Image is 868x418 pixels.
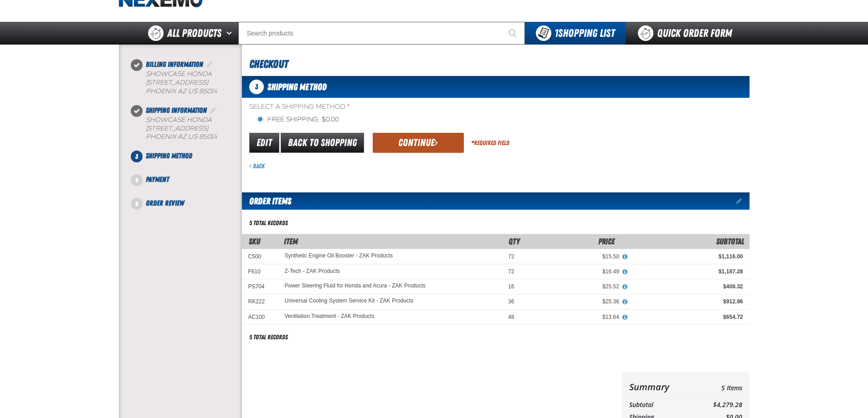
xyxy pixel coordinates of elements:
li: Billing Information. Step 1 of 5. Completed [137,59,242,105]
button: View All Prices for Synthetic Engine Oil Booster - ZAK Products [619,253,631,261]
td: 5 Items [688,379,742,395]
nav: Checkout steps. Current step is Shipping Method. Step 3 of 5 [130,59,242,209]
input: Free Shipping: $0.00 [257,116,264,123]
div: $25.52 [527,283,619,290]
div: $408.32 [632,283,743,290]
span: AZ [178,87,186,95]
span: Subtotal [716,237,744,246]
span: Billing Information [146,60,203,69]
span: 3 [249,80,264,94]
span: Shipping Information [146,106,207,115]
a: Universal Cooling System Service Kit - ZAK Products [285,298,414,304]
a: Back to Shopping [281,133,364,153]
span: 48 [508,314,514,320]
td: RK222 [242,294,278,309]
span: PHOENIX [146,87,176,95]
span: US [188,87,197,95]
div: $1,187.28 [632,268,743,275]
span: Order Review [146,199,184,207]
span: [STREET_ADDRESS] [146,125,208,132]
td: PS704 [242,279,278,294]
a: Quick Order Form [626,22,749,45]
button: Start Searching [502,22,525,45]
li: Payment. Step 4 of 5. Not Completed [137,174,242,198]
th: Summary [629,379,688,395]
a: Back [249,162,265,170]
span: 5 [131,198,143,210]
a: SKU [249,237,260,246]
a: Synthetic Engine Oil Booster - ZAK Products [285,253,393,259]
span: PHOENIX [146,133,176,141]
a: Z-Tech - ZAK Products [285,268,340,274]
li: Shipping Information. Step 2 of 5. Completed [137,105,242,151]
div: 5 total records [249,333,288,342]
td: F610 [242,264,278,279]
div: $1,116.00 [632,253,743,260]
div: $15.50 [527,253,619,260]
button: View All Prices for Universal Cooling System Service Kit - ZAK Products [619,298,631,306]
button: You have 1 Shopping List. Open to view details [525,22,626,45]
span: Select a Shipping Method [249,103,750,111]
strong: 1 [555,27,558,40]
div: $16.49 [527,268,619,275]
div: Required Field [471,139,509,147]
span: Item [284,237,298,246]
a: Power Steering Fluid for Honda and Acura - ZAK Products [285,283,426,289]
a: Edit [249,133,279,153]
span: Payment [146,175,169,184]
bdo: 85014 [199,133,217,141]
span: AZ [178,133,186,141]
span: [STREET_ADDRESS] [146,79,208,86]
button: View All Prices for Ventilation Treatment - ZAK Products [619,313,631,322]
span: 4 [131,174,143,186]
a: Edit Shipping Information [209,106,218,115]
a: Ventilation Treatment - ZAK Products [285,313,375,320]
li: Shipping Method. Step 3 of 5. Not Completed [137,151,242,174]
span: Showcase Honda [146,116,212,124]
span: Checkout [249,58,288,71]
label: Free Shipping: $0.00 [257,116,339,124]
span: Price [598,237,615,246]
h2: Order Items [242,192,291,210]
td: AC100 [242,309,278,324]
span: 72 [508,253,514,260]
td: $4,279.28 [688,399,742,411]
span: 36 [508,298,514,305]
button: View All Prices for Power Steering Fluid for Honda and Acura - ZAK Products [619,283,631,291]
button: Continue [373,133,464,153]
span: Shopping List [555,27,615,40]
span: Shipping Method [267,81,327,92]
a: Edit Billing Information [205,60,214,69]
div: 5 total records [249,219,288,227]
span: 72 [508,268,514,275]
span: 3 [131,151,143,162]
li: Order Review. Step 5 of 5. Not Completed [137,198,242,209]
input: Search [238,22,525,45]
td: C500 [242,249,278,264]
span: All Products [167,25,221,41]
div: $13.64 [527,313,619,321]
a: Edit items [736,198,750,204]
button: View All Prices for Z-Tech - ZAK Products [619,268,631,276]
div: $654.72 [632,313,743,321]
div: $25.36 [527,298,619,305]
span: Qty [508,237,520,246]
span: 16 [508,283,514,290]
span: Shipping Method [146,151,192,160]
span: US [188,133,197,141]
span: Showcase Honda [146,70,212,78]
bdo: 85014 [199,87,217,95]
button: Open All Products pages [223,22,238,45]
th: Subtotal [629,399,688,411]
div: $912.96 [632,298,743,305]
